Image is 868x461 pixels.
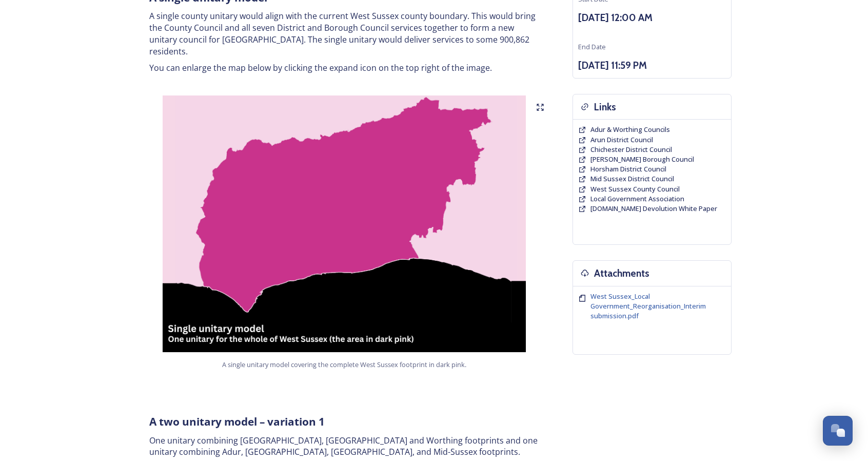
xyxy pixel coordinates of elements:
[149,10,539,57] p: A single county unitary would align with the current West Sussex county boundary. This would brin...
[590,204,717,214] a: [DOMAIN_NAME] Devolution White Paper
[149,62,539,74] p: You can enlarge the map below by clicking the expand icon on the top right of the image.
[590,135,653,145] a: Arun District Council
[590,184,680,194] a: West Sussex County Council
[578,10,726,25] h3: [DATE] 12:00 AM
[590,145,672,155] a: Chichester District Council
[578,58,726,73] h3: [DATE] 11:59 PM
[590,135,653,144] span: Arun District Council
[590,164,666,174] a: Horsham District Council
[149,414,325,429] strong: A two unitary model – variation 1
[590,292,706,320] span: West Sussex_Local Government_Reorganisation_Interim submission.pdf
[590,155,694,164] a: [PERSON_NAME] Borough Council
[590,125,670,135] a: Adur & Worthing Councils
[590,174,674,184] a: Mid Sussex District Council
[578,42,606,51] span: End Date
[594,100,616,114] h3: Links
[823,416,853,446] button: Open Chat
[222,360,466,370] span: A single unitary model covering the complete West Sussex footprint in dark pink.
[590,194,684,204] a: Local Government Association
[594,266,649,281] h3: Attachments
[149,435,539,458] p: One unitary combining [GEOGRAPHIC_DATA], [GEOGRAPHIC_DATA] and Worthing footprints and one unitar...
